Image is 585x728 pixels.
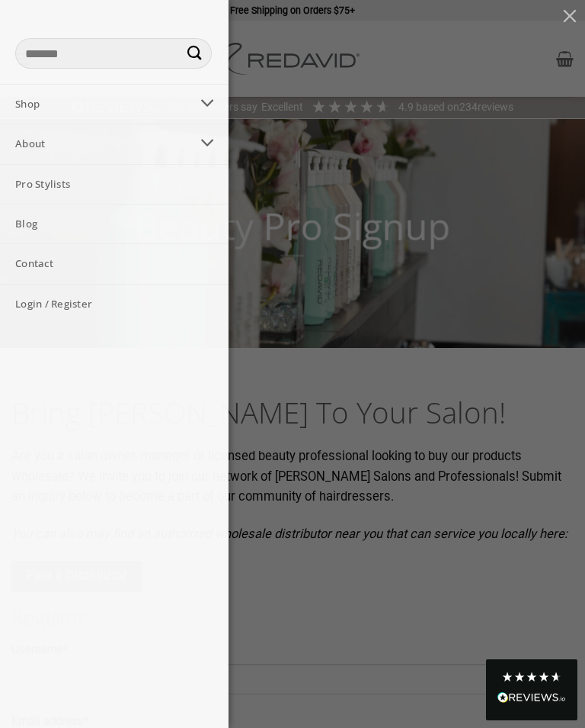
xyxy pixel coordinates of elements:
[190,89,225,120] button: Toggle
[190,129,225,159] button: Toggle
[497,689,566,709] div: Read All Reviews
[497,692,566,703] img: REVIEWS.io
[180,38,210,68] button: Submit
[15,296,92,312] span: Login / Register
[486,659,577,720] div: Read All Reviews
[501,671,562,683] div: 4.8 Stars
